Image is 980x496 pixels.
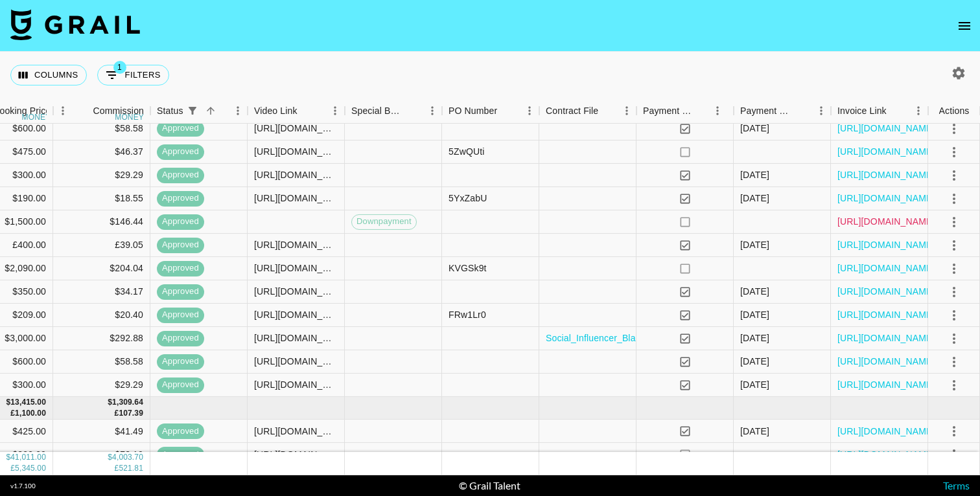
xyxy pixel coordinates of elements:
div: $41.49 [53,420,150,443]
span: approved [157,332,204,344]
span: Downpayment [352,216,416,228]
button: select merge strategy [943,117,965,139]
div: $ [108,453,112,464]
a: [URL][DOMAIN_NAME] [837,308,935,321]
button: Select columns [10,65,87,85]
button: Menu [909,101,928,120]
div: https://www.tiktok.com/@yallfavouritesagittarius/video/7537414324042698006 [254,355,338,368]
div: 29/08/2025 [740,285,769,298]
button: Sort [598,102,616,120]
div: 13,415.00 [10,397,46,408]
button: Menu [53,101,73,120]
div: $ [6,397,10,408]
button: Menu [708,101,727,120]
div: v 1.7.100 [10,482,36,490]
div: 14/08/2025 [740,378,769,391]
div: £ [115,464,119,475]
div: Contract File [539,98,636,124]
div: Video Link [248,98,345,124]
button: Menu [520,101,539,120]
div: Special Booking Type [351,98,404,124]
div: 06/08/2025 [740,168,769,181]
div: $29.29 [53,374,150,397]
span: approved [157,286,204,298]
span: 1 [113,61,126,74]
div: $146.44 [53,210,150,234]
div: $20.40 [53,304,150,327]
div: 1 active filter [183,102,202,120]
button: Sort [694,102,712,120]
a: [URL][DOMAIN_NAME] [837,215,935,228]
div: 1,309.64 [112,397,143,408]
div: FRw1Lr0 [449,308,486,321]
div: Payment Sent Date [740,98,793,124]
div: $18.55 [53,187,150,210]
button: Menu [325,101,345,120]
div: Payment Sent Date [734,98,831,124]
span: approved [157,448,204,460]
div: $34.17 [53,280,150,304]
div: https://www.tiktok.com/@delvinaahm/video/7537383525440326934 [254,378,338,391]
div: £ [10,464,15,475]
div: 19/08/2025 [740,355,769,368]
button: Menu [423,101,442,120]
div: Status [150,98,248,124]
div: $46.37 [53,141,150,164]
button: select merge strategy [943,444,965,466]
div: 10/08/2025 [740,308,769,321]
button: Sort [497,102,515,120]
button: Sort [297,102,316,120]
div: Status [157,98,183,124]
a: [URL][DOMAIN_NAME] [837,355,935,368]
span: approved [157,355,204,368]
div: 16/09/2025 [740,238,769,251]
a: [URL][DOMAIN_NAME] [837,448,935,461]
button: select merge strategy [943,234,965,256]
button: Sort [887,102,905,120]
div: Special Booking Type [345,98,442,124]
span: approved [157,379,204,391]
div: 107.39 [119,408,143,419]
span: approved [157,169,204,181]
div: Actions [928,98,980,124]
button: Show filters [183,102,202,120]
div: 5,345.00 [15,464,46,475]
div: https://www.tiktok.com/@mollyrrusso/video/7549026580698303758 [254,448,338,461]
span: approved [157,309,204,321]
div: 521.81 [119,464,143,475]
div: Actions [939,98,970,124]
div: https://www.tiktok.com/@yallfavouritesagittarius/video/7534061800703266070 [254,122,338,135]
a: [URL][DOMAIN_NAME] [837,122,935,135]
button: Sort [75,102,93,120]
div: $292.88 [53,327,150,350]
span: approved [157,216,204,228]
div: Invoice Link [831,98,928,124]
span: approved [157,146,204,158]
div: $ [108,397,112,408]
div: 04/08/2025 [740,122,769,135]
button: select merge strategy [943,350,965,372]
div: £ [115,408,119,419]
button: select merge strategy [943,187,965,209]
button: select merge strategy [943,164,965,186]
button: select merge strategy [943,420,965,442]
button: select merge strategy [943,327,965,349]
button: Sort [202,102,220,120]
div: 1,100.00 [15,408,46,419]
div: $78.10 [53,443,150,466]
button: select merge strategy [943,257,965,279]
div: https://www.instagram.com/reel/DOJ2cpPCMcp/?igsh=MThxMGl3NHpzbGkzZA%3D%3D [254,425,338,438]
button: Show filters [97,65,169,85]
div: Video Link [254,98,297,124]
a: [URL][DOMAIN_NAME] [837,285,935,298]
a: [URL][DOMAIN_NAME] [837,238,935,251]
div: Payment Sent [643,98,694,124]
div: 5YxZabU [449,192,487,205]
img: Grail Talent [10,9,140,40]
button: Menu [617,101,636,120]
button: open drawer [951,13,977,39]
button: Menu [228,101,248,120]
div: https://www.instagram.com/reel/DNEMG05Kcwq/?igsh=MTQ3d2k4amN4MzRr [254,308,338,321]
div: 4,003.70 [112,453,143,464]
div: © Grail Talent [459,479,520,492]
